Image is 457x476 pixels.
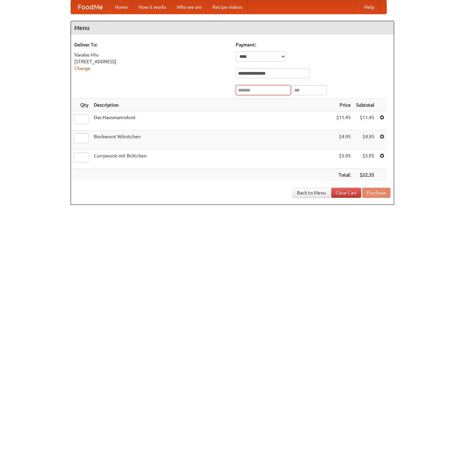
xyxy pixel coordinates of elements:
[331,188,361,198] a: Clear Cart
[71,99,91,111] th: Qty
[334,111,353,131] td: $11.45
[293,188,330,198] a: Back to Menu
[359,0,380,14] a: Help
[91,131,334,150] td: Bockwurst Würstchen
[110,0,133,14] a: Home
[362,188,390,198] button: Purchase
[236,41,390,48] h5: Payment:
[334,150,353,169] td: $5.95
[334,99,353,111] th: Price
[74,66,90,71] a: Change
[172,0,207,14] a: Who we are
[74,41,229,48] h5: Deliver To:
[71,21,394,35] h4: Menu
[353,99,377,111] th: Subtotal
[91,111,334,131] td: Das Hausmannskost
[353,150,377,169] td: $5.95
[91,99,334,111] th: Description
[334,131,353,150] td: $4.95
[71,0,110,14] a: FoodMe
[353,169,377,181] th: $22.35
[133,0,172,14] a: How it works
[74,51,229,58] div: Varalas Miu
[74,58,229,65] div: [STREET_ADDRESS]
[334,169,353,181] th: Total:
[207,0,247,14] a: Recipe videos
[91,150,334,169] td: Currywurst mit Brötchen
[353,111,377,131] td: $11.45
[353,131,377,150] td: $4.95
